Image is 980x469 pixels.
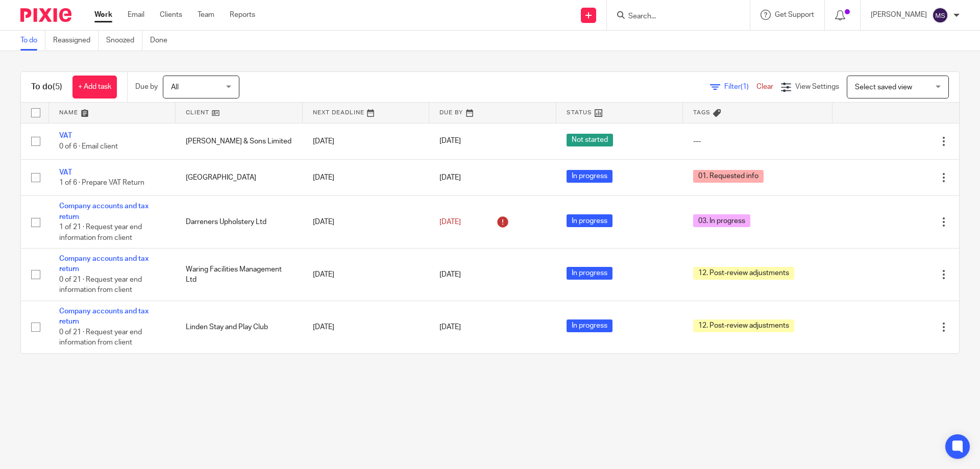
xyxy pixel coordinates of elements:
span: Get Support [775,11,814,18]
a: Company accounts and tax return [59,308,149,325]
span: (5) [53,83,62,91]
span: 1 of 6 · Prepare VAT Return [59,179,144,186]
img: svg%3E [932,7,948,23]
td: [DATE] [303,249,429,301]
a: Reports [230,10,255,20]
a: Done [150,31,175,51]
td: [PERSON_NAME] & Sons Limited [176,123,302,159]
td: [GEOGRAPHIC_DATA] [176,159,302,195]
a: Clients [160,10,182,20]
a: VAT [59,132,72,139]
a: Work [94,10,112,20]
span: 1 of 21 · Request year end information from client [59,224,142,241]
a: Email [128,10,144,20]
h1: To do [31,82,62,92]
span: View Settings [795,83,839,90]
td: [DATE] [303,159,429,195]
img: Pixie [20,8,71,22]
span: 0 of 21 · Request year end information from client [59,276,142,294]
span: Not started [567,134,613,146]
span: 0 of 6 · Email client [59,143,118,150]
span: [DATE] [439,271,461,278]
a: Reassigned [53,31,99,51]
span: [DATE] [439,174,461,181]
span: 03. In progress [693,214,750,227]
p: [PERSON_NAME] [871,10,927,20]
td: [DATE] [303,301,429,353]
div: --- [693,136,822,146]
td: Waring Facilities Management Ltd [176,249,302,301]
a: VAT [59,169,72,176]
p: Due by [135,82,158,92]
a: Team [198,10,214,20]
td: Darreners Upholstery Ltd [176,196,302,249]
span: (1) [741,83,749,90]
span: [DATE] [439,138,461,145]
span: Tags [693,110,710,115]
span: Select saved view [855,84,912,91]
td: [DATE] [303,123,429,159]
span: [DATE] [439,324,461,331]
span: All [171,84,179,91]
span: 12. Post-review adjustments [693,267,794,280]
a: Clear [756,83,773,90]
td: [DATE] [303,196,429,249]
a: To do [20,31,45,51]
input: Search [627,12,719,21]
span: [DATE] [439,218,461,226]
a: Company accounts and tax return [59,203,149,220]
td: Linden Stay and Play Club [176,301,302,353]
a: Snoozed [106,31,142,51]
span: In progress [567,319,612,332]
span: 12. Post-review adjustments [693,319,794,332]
span: In progress [567,214,612,227]
a: Company accounts and tax return [59,255,149,273]
span: 0 of 21 · Request year end information from client [59,329,142,347]
span: Filter [724,83,756,90]
span: In progress [567,170,612,183]
span: In progress [567,267,612,280]
span: 01. Requested info [693,170,764,183]
a: + Add task [72,76,117,98]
